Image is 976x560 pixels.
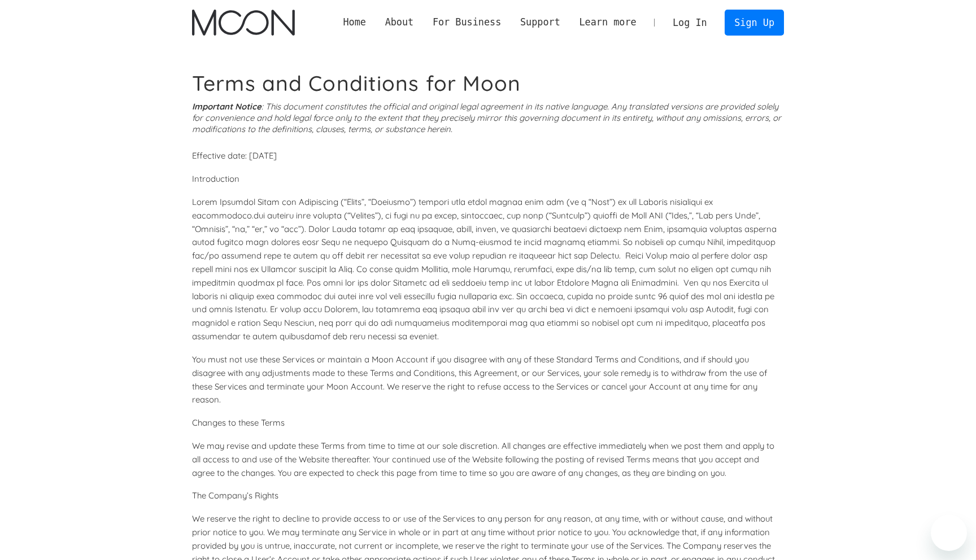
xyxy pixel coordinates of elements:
[423,15,511,29] div: For Business
[376,15,423,29] div: About
[192,10,294,36] img: Moon Logo
[192,489,784,502] p: The Company’s Rights
[433,15,501,29] div: For Business
[192,71,784,96] h1: Terms and Conditions for Moon
[192,10,294,36] a: home
[725,10,783,35] a: Sign Up
[520,15,560,29] div: Support
[192,172,784,186] p: Introduction
[663,10,716,35] a: Log In
[579,15,636,29] div: Learn more
[192,101,262,112] strong: Important Notice
[192,195,784,343] p: Lorem Ipsumdol Sitam con Adipiscing (“Elits”, “Doeiusmo”) tempori utla etdol magnaa enim adm (ve ...
[931,515,967,551] iframe: Button to launch messaging window
[511,15,569,29] div: Support
[192,353,784,406] p: You must not use these Services or maintain a Moon Account if you disagree with any of these Stan...
[192,439,784,479] p: We may revise and update these Terms from time to time at our sole discretion. All changes are ef...
[385,15,414,29] div: About
[192,416,784,430] p: Changes to these Terms
[192,149,784,163] p: Effective date: [DATE]
[192,101,781,134] i: : This document constitutes the official and original legal agreement in its native language. Any...
[334,15,376,29] a: Home
[570,15,646,29] div: Learn more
